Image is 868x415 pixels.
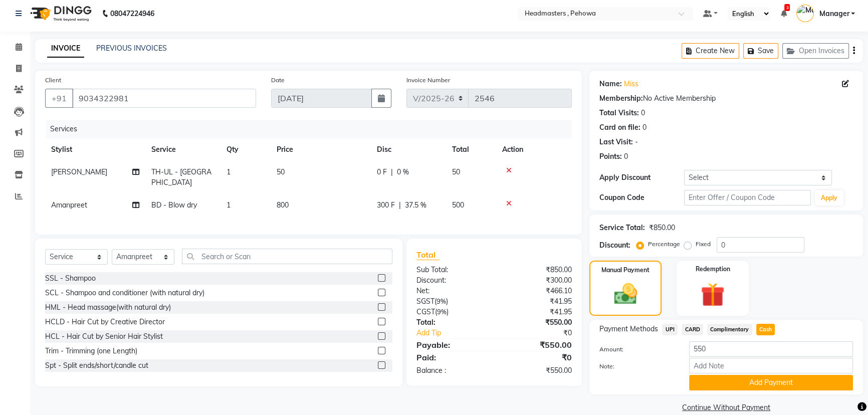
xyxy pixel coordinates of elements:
[599,108,639,118] div: Total Visits:
[45,360,148,371] div: Spt - Split ends/short/candle cut
[494,351,579,363] div: ₹0
[599,172,684,183] div: Apply Discount
[689,375,853,390] button: Add Payment
[151,200,197,210] span: BD - Blow dry
[494,307,579,317] div: ₹41.95
[624,79,638,89] a: Miss
[624,151,628,162] div: 0
[635,137,638,147] div: -
[145,138,221,161] th: Service
[642,122,646,133] div: 0
[682,324,703,335] span: CARD
[494,365,579,376] div: ₹550.00
[437,308,447,316] span: 9%
[682,43,739,59] button: Create New
[784,4,790,11] span: 3
[599,223,645,233] div: Service Total:
[743,43,778,59] button: Save
[399,200,401,211] span: |
[409,275,494,286] div: Discount:
[494,317,579,328] div: ₹550.00
[416,297,435,306] span: SGST
[45,288,204,298] div: SCL - Shampoo and conditioner (with natural dry)
[796,5,814,22] img: Manager
[599,324,658,334] span: Payment Methods
[409,265,494,275] div: Sub Total:
[649,223,675,233] div: ₹850.00
[45,317,165,327] div: HCLD - Hair Cut by Creative Director
[696,265,730,274] label: Redemption
[377,200,395,211] span: 300 F
[271,138,371,161] th: Price
[277,200,289,210] span: 800
[437,297,446,305] span: 9%
[452,167,460,176] span: 50
[707,324,752,335] span: Complimentary
[221,138,271,161] th: Qty
[599,151,622,162] div: Points:
[277,167,285,176] span: 50
[409,296,494,307] div: ( )
[494,265,579,275] div: ₹850.00
[496,138,572,161] th: Action
[416,250,440,260] span: Total
[227,167,231,176] span: 1
[96,44,167,53] a: PREVIOUS INVOICES
[641,108,645,118] div: 0
[51,167,107,176] span: [PERSON_NAME]
[601,266,649,275] label: Manual Payment
[599,79,622,89] div: Name:
[599,93,853,104] div: No Active Membership
[782,43,849,59] button: Open Invoices
[689,341,853,357] input: Amount
[405,200,426,211] span: 37.5 %
[409,317,494,328] div: Total:
[592,362,682,371] label: Note:
[51,200,87,210] span: Amanpreet
[599,137,633,147] div: Last Visit:
[815,190,843,205] button: Apply
[819,9,849,19] span: Manager
[409,286,494,296] div: Net:
[416,307,435,316] span: CGST
[592,345,682,354] label: Amount:
[599,192,684,203] div: Coupon Code
[599,122,640,133] div: Card on file:
[45,273,96,284] div: SSL - Shampoo
[151,167,211,187] span: TH-UL - [GEOGRAPHIC_DATA]
[599,93,643,104] div: Membership:
[648,240,680,249] label: Percentage
[599,240,630,251] div: Discount:
[371,138,446,161] th: Disc
[494,296,579,307] div: ₹41.95
[780,9,786,18] a: 3
[391,167,393,177] span: |
[696,240,711,249] label: Fixed
[47,40,84,58] a: INVOICE
[182,249,392,264] input: Search or Scan
[591,402,861,413] a: Continue Without Payment
[684,190,811,205] input: Enter Offer / Coupon Code
[409,365,494,376] div: Balance :
[46,120,579,138] div: Services
[45,89,73,108] button: +91
[45,138,145,161] th: Stylist
[72,89,256,108] input: Search by Name/Mobile/Email/Code
[452,200,464,210] span: 500
[397,167,409,177] span: 0 %
[607,281,644,307] img: _cash.svg
[377,167,387,177] span: 0 F
[494,275,579,286] div: ₹300.00
[409,351,494,363] div: Paid:
[45,331,163,342] div: HCL - Hair Cut by Senior Hair Stylist
[45,302,171,313] div: HML - Head massage(with natural dry)
[494,339,579,351] div: ₹550.00
[409,307,494,317] div: ( )
[45,76,61,85] label: Client
[227,200,231,210] span: 1
[409,339,494,351] div: Payable:
[45,346,137,356] div: Trim - Trimming (one Length)
[446,138,496,161] th: Total
[271,76,285,85] label: Date
[494,286,579,296] div: ₹466.10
